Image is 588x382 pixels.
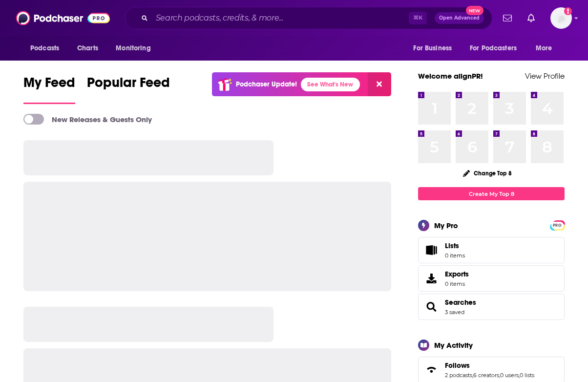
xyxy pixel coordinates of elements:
[445,372,472,379] a: 2 podcasts
[109,39,163,58] button: open menu
[472,372,473,379] span: ,
[23,74,75,97] span: My Feed
[418,237,565,263] a: Lists
[445,298,476,307] a: Searches
[500,372,519,379] a: 0 users
[152,10,409,26] input: Search podcasts, credits, & more...
[550,7,572,29] span: Logged in as alignPR
[418,265,565,292] a: Exports
[23,114,152,125] a: New Releases & Guests Only
[470,42,517,55] span: For Podcasters
[466,6,483,15] span: New
[434,340,473,350] div: My Activity
[536,42,552,55] span: More
[418,187,565,200] a: Create My Top 8
[445,270,469,278] span: Exports
[409,12,427,24] span: ⌘ K
[71,39,104,58] a: Charts
[445,252,465,259] span: 0 items
[23,39,72,58] button: open menu
[87,74,170,97] span: Popular Feed
[499,372,500,379] span: ,
[435,12,484,24] button: Open AdvancedNew
[519,372,520,379] span: ,
[406,39,464,58] button: open menu
[551,222,563,229] span: PRO
[473,372,499,379] a: 6 creators
[564,7,572,15] svg: Add a profile image
[445,241,465,250] span: Lists
[524,10,539,26] a: Show notifications dropdown
[445,309,464,316] a: 3 saved
[439,16,480,21] span: Open Advanced
[87,74,170,104] a: Popular Feed
[236,80,297,88] p: Podchaser Update!
[77,42,98,55] span: Charts
[520,372,534,379] a: 0 lists
[463,39,531,58] button: open menu
[418,294,565,320] span: Searches
[445,280,469,287] span: 0 items
[116,42,150,55] span: Monitoring
[418,71,483,81] a: Welcome alignPR!
[421,243,441,257] span: Lists
[301,78,360,91] a: See What's New
[421,272,441,285] span: Exports
[551,221,563,229] a: PRO
[445,241,459,250] span: Lists
[421,363,441,377] a: Follows
[550,7,572,29] img: User Profile
[413,42,452,55] span: For Business
[445,361,470,370] span: Follows
[23,74,75,104] a: My Feed
[421,300,441,314] a: Searches
[16,9,110,27] img: Podchaser - Follow, Share and Rate Podcasts
[550,7,572,29] button: Show profile menu
[445,361,534,370] a: Follows
[529,39,565,58] button: open menu
[457,167,518,179] button: Change Top 8
[30,42,59,55] span: Podcasts
[434,221,458,230] div: My Pro
[525,71,565,81] a: View Profile
[499,10,516,26] a: Show notifications dropdown
[125,7,492,29] div: Search podcasts, credits, & more...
